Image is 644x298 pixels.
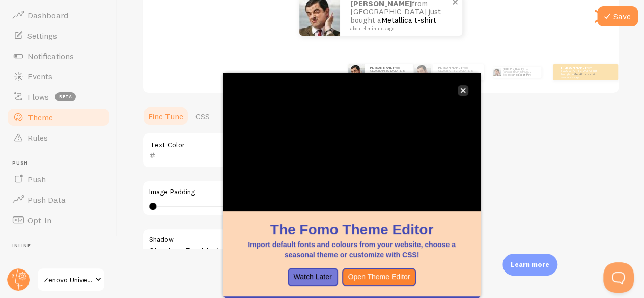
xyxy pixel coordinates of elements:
[27,51,74,61] span: Notifications
[27,195,66,205] span: Push Data
[381,15,436,25] a: Metallica t-shirt
[342,268,416,286] button: Open Theme Editor
[6,210,111,230] a: Opt-In
[502,254,557,276] div: Learn more
[597,6,638,26] button: Save
[603,262,634,293] iframe: Help Scout Beacon - Open
[142,106,189,126] a: Fine Tune
[6,46,111,66] a: Notifications
[12,242,111,249] span: Inline
[55,92,76,101] span: beta
[27,112,53,122] span: Theme
[27,174,46,184] span: Push
[381,72,403,76] a: Metallica t-shirt
[561,66,602,78] p: from [GEOGRAPHIC_DATA] just bought a
[27,215,51,225] span: Opt-In
[561,76,601,78] small: about 4 minutes ago
[6,169,111,189] a: Push
[288,268,338,286] button: Watch Later
[350,26,449,31] small: about 4 minutes ago
[189,106,216,126] a: CSS
[511,260,549,269] p: Learn more
[369,66,409,78] p: from [GEOGRAPHIC_DATA] just bought a
[142,228,447,265] div: Shadow Enabled
[437,66,461,70] strong: [PERSON_NAME]
[235,239,468,260] p: Import default fonts and colours from your website, choose a seasonal theme or customize with CSS!
[6,87,111,107] a: Flows beta
[348,64,365,80] img: Fomo
[573,72,595,76] a: Metallica t-shirt
[503,67,537,78] p: from [GEOGRAPHIC_DATA] just bought a
[6,107,111,127] a: Theme
[369,66,393,70] strong: [PERSON_NAME]
[561,66,585,70] strong: [PERSON_NAME]
[6,189,111,210] a: Push Data
[149,187,440,197] label: Image Padding
[437,66,480,78] p: from [GEOGRAPHIC_DATA] just bought a
[513,73,530,76] a: Metallica t-shirt
[27,92,49,102] span: Flows
[493,68,501,76] img: Fomo
[6,66,111,87] a: Events
[6,127,111,148] a: Rules
[27,10,68,20] span: Dashboard
[27,71,52,82] span: Events
[235,220,468,239] h1: The Fomo Theme Editor
[449,72,471,76] a: Metallica t-shirt
[414,64,431,80] img: Fomo
[458,85,468,96] button: close,
[27,132,48,143] span: Rules
[503,68,523,71] strong: [PERSON_NAME]
[6,25,111,46] a: Settings
[6,5,111,25] a: Dashboard
[27,31,57,41] span: Settings
[12,160,111,167] span: Push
